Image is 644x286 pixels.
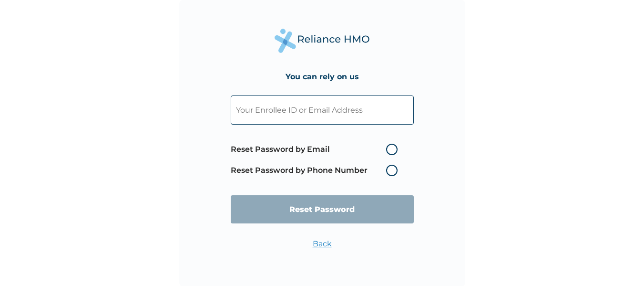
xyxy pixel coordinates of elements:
[231,165,402,176] label: Reset Password by Phone Number
[231,195,414,223] input: Reset Password
[231,144,402,155] label: Reset Password by Email
[313,239,332,248] a: Back
[231,95,414,125] input: Your Enrollee ID or Email Address
[231,139,402,181] span: Password reset method
[275,29,370,53] img: Reliance Health's Logo
[286,72,359,81] h4: You can rely on us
